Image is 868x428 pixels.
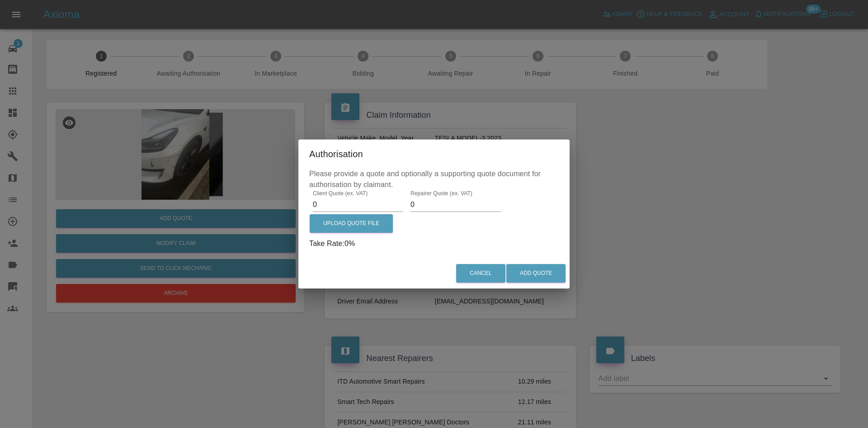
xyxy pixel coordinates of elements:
button: Cancel [456,264,505,283]
label: Repairer Quote (ex. VAT) [410,189,472,197]
h2: Authorisation [298,139,570,168]
label: Client Quote (ex. VAT) [313,189,368,197]
p: Please provide a quote and optionally a supporting quote document for authorisation by claimant. [309,168,559,190]
button: Add Quote [506,264,566,283]
p: Take Rate: 0 % [309,238,559,249]
label: Upload Quote File [310,214,393,233]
